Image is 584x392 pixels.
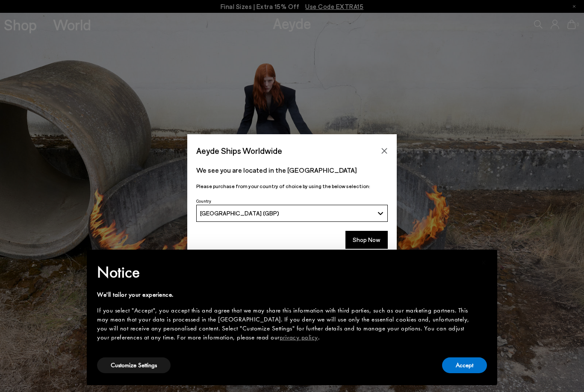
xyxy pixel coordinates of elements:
[442,357,487,373] button: Accept
[345,231,388,249] button: Shop Now
[97,290,473,299] div: We'll tailor your experience.
[280,333,318,342] a: privacy policy
[97,306,473,342] div: If you select "Accept", you accept this and agree that we may share this information with third p...
[196,143,282,158] span: Aeyde Ships Worldwide
[473,252,494,273] button: Close this notice
[196,182,388,190] p: Please purchase from your country of choice by using the below selection:
[481,256,487,269] span: ×
[97,261,473,283] h2: Notice
[378,144,391,157] button: Close
[196,165,388,175] p: We see you are located in the [GEOGRAPHIC_DATA]
[196,198,211,203] span: Country
[200,209,279,217] span: [GEOGRAPHIC_DATA] (GBP)
[97,357,171,373] button: Customize Settings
